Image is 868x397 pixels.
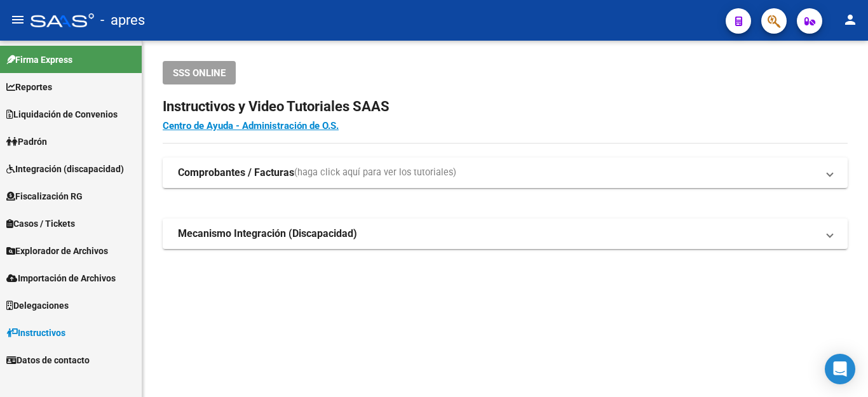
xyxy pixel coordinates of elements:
[6,271,116,285] span: Importación de Archivos
[6,53,72,67] span: Firma Express
[100,6,145,34] span: - apres
[178,227,357,241] strong: Mecanismo Integración (Discapacidad)
[294,166,456,180] span: (haga click aquí para ver los tutoriales)
[178,166,294,180] strong: Comprobantes / Facturas
[6,244,108,258] span: Explorador de Archivos
[163,158,848,188] mat-expansion-panel-header: Comprobantes / Facturas(haga click aquí para ver los tutoriales)
[843,12,858,27] mat-icon: person
[6,189,83,203] span: Fiscalización RG
[6,80,52,94] span: Reportes
[825,354,855,384] div: Open Intercom Messenger
[6,162,124,176] span: Integración (discapacidad)
[6,135,47,149] span: Padrón
[6,217,75,231] span: Casos / Tickets
[6,107,118,121] span: Liquidación de Convenios
[163,95,848,119] h2: Instructivos y Video Tutoriales SAAS
[10,12,25,27] mat-icon: menu
[6,299,69,313] span: Delegaciones
[163,61,236,84] button: SSS ONLINE
[163,219,848,249] mat-expansion-panel-header: Mecanismo Integración (Discapacidad)
[6,353,90,367] span: Datos de contacto
[6,326,65,340] span: Instructivos
[173,67,226,79] span: SSS ONLINE
[163,120,339,131] a: Centro de Ayuda - Administración de O.S.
